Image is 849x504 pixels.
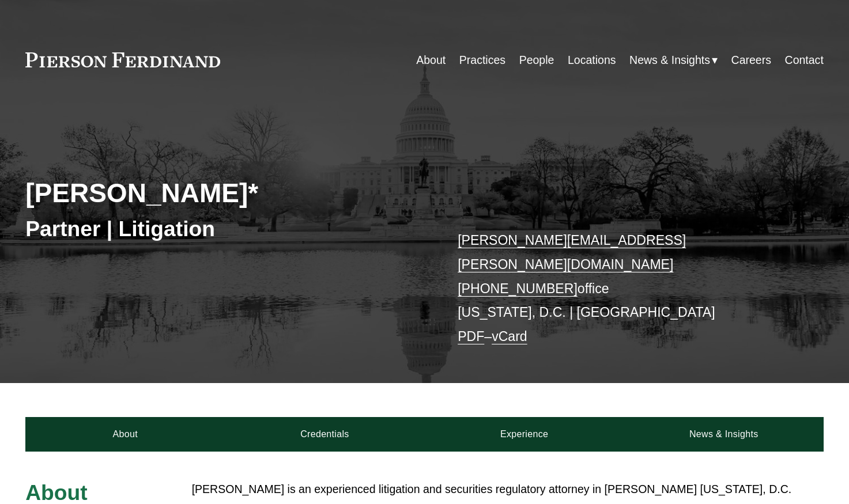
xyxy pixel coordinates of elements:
[25,417,225,452] a: About
[425,417,624,452] a: Experience
[629,50,710,70] span: News & Insights
[25,215,424,242] h3: Partner | Litigation
[568,49,616,71] a: Locations
[492,329,527,344] a: vCard
[624,417,824,452] a: News & Insights
[785,49,824,71] a: Contact
[731,49,771,71] a: Careers
[458,329,484,344] a: PDF
[25,177,424,210] h2: [PERSON_NAME]*
[458,233,686,272] a: [PERSON_NAME][EMAIL_ADDRESS][PERSON_NAME][DOMAIN_NAME]
[459,49,505,71] a: Practices
[225,417,424,452] a: Credentials
[629,49,718,71] a: folder dropdown
[519,49,554,71] a: People
[458,229,790,348] p: office [US_STATE], D.C. | [GEOGRAPHIC_DATA] –
[416,49,446,71] a: About
[458,281,578,296] a: [PHONE_NUMBER]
